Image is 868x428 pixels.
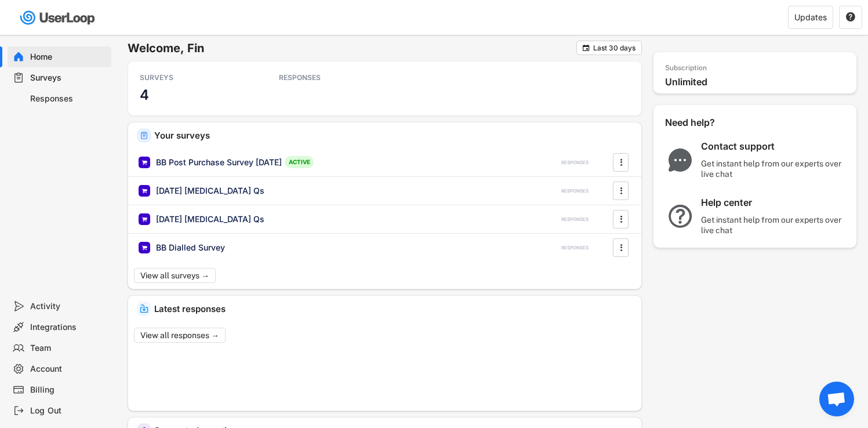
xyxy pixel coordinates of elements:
[665,76,851,88] div: Unlimited
[561,245,589,251] div: RESPONSES
[279,73,383,82] div: RESPONSES
[620,156,622,168] text: 
[30,322,107,333] div: Integrations
[620,241,622,253] text: 
[615,239,627,256] button: 
[30,93,107,104] div: Responses
[620,213,622,225] text: 
[582,43,590,52] button: 
[819,382,854,416] div: Open chat
[30,385,107,396] div: Billing
[615,211,627,228] button: 
[30,343,107,354] div: Team
[154,131,633,140] div: Your surveys
[285,156,314,168] div: ACTIVE
[561,216,589,223] div: RESPONSES
[583,43,590,52] text: 
[665,148,695,172] img: ChatMajor.svg
[794,13,827,21] div: Updates
[701,215,846,235] div: Get instant help from our experts over live chat
[128,41,576,56] h6: Welcome, Fin
[561,188,589,194] div: RESPONSES
[156,213,264,225] div: [DATE] [MEDICAL_DATA] Qs
[140,86,149,104] h3: 4
[701,158,846,179] div: Get instant help from our experts over live chat
[615,154,627,171] button: 
[156,157,282,168] div: BB Post Purchase Survey [DATE]
[593,45,635,52] div: Last 30 days
[30,301,107,312] div: Activity
[156,242,225,253] div: BB Dialled Survey
[134,328,226,343] button: View all responses →
[30,405,107,416] div: Log Out
[17,6,99,30] img: userloop-logo-01.svg
[620,184,622,197] text: 
[665,64,707,73] div: Subscription
[561,159,589,166] div: RESPONSES
[156,185,264,197] div: [DATE] [MEDICAL_DATA] Qs
[615,182,627,200] button: 
[30,72,107,84] div: Surveys
[665,117,746,129] div: Need help?
[30,52,107,63] div: Home
[140,73,244,82] div: SURVEYS
[665,205,695,228] img: QuestionMarkInverseMajor.svg
[846,12,855,22] text: 
[701,197,846,209] div: Help center
[30,364,107,375] div: Account
[140,304,148,313] img: IncomingMajor.svg
[134,268,216,283] button: View all surveys →
[154,304,633,313] div: Latest responses
[701,140,846,153] div: Contact support
[845,12,856,23] button: 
